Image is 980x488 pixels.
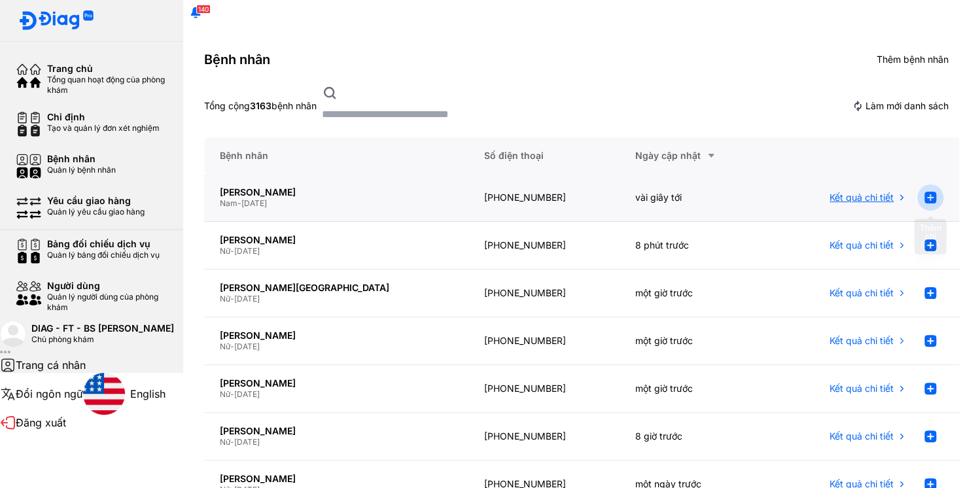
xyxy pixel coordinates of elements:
[220,294,230,304] span: Nữ
[220,198,237,208] span: Nam
[635,148,755,164] div: Ngày cập nhật
[31,334,183,345] div: Chủ phòng khám
[620,317,771,365] div: một giờ trước
[830,335,894,347] span: Kết quả chi tiết
[220,377,453,389] div: [PERSON_NAME]
[47,292,167,313] div: Quản lý người dùng của phòng khám
[220,425,453,437] div: [PERSON_NAME]
[620,413,771,461] div: 8 giờ trước
[877,54,949,65] span: Thêm bệnh nhân
[220,246,230,256] span: Nữ
[47,250,160,260] div: Quản lý bảng đối chiếu dịch vụ
[230,246,234,256] span: -
[830,239,894,251] span: Kết quả chi tiết
[47,165,116,175] div: Quản lý bệnh nhân
[842,94,959,118] button: Làm mới danh sách
[468,365,620,413] div: [PHONE_NUMBER]
[620,270,771,317] div: một giờ trước
[234,294,260,304] span: [DATE]
[47,195,145,207] div: Yêu cầu giao hàng
[468,270,620,317] div: [PHONE_NUMBER]
[83,373,125,415] img: English
[220,473,453,485] div: [PERSON_NAME]
[220,186,453,198] div: [PERSON_NAME]
[237,198,241,208] span: -
[468,413,620,461] div: [PHONE_NUMBER]
[234,341,260,351] span: [DATE]
[130,386,166,402] span: English
[850,47,959,72] button: Thêm bệnh nhân
[866,100,949,112] span: Làm mới danh sách
[830,287,894,299] span: Kết quả chi tiết
[620,222,771,270] div: 8 phút trước
[220,282,453,294] div: [PERSON_NAME][GEOGRAPHIC_DATA]
[250,100,271,111] span: 3163
[830,430,894,442] span: Kết quả chi tiết
[47,123,160,133] div: Tạo và quản lý đơn xét nghiệm
[468,137,620,174] div: Số điện thoại
[241,198,267,208] span: [DATE]
[830,192,894,203] span: Kết quả chi tiết
[620,174,771,222] div: vài giây tới
[204,137,468,174] div: Bệnh nhân
[230,389,234,399] span: -
[47,75,167,96] div: Tổng quan hoạt động của phòng khám
[47,63,167,75] div: Trang chủ
[18,10,38,31] img: logo
[234,246,260,256] span: [DATE]
[204,50,270,69] div: Bệnh nhân
[204,100,317,112] div: Tổng cộng bệnh nhân
[830,383,894,394] span: Kết quả chi tiết
[220,389,230,399] span: Nữ
[47,280,167,292] div: Người dùng
[83,373,166,415] button: English
[220,437,230,447] span: Nữ
[38,10,94,31] img: logo
[220,330,453,341] div: [PERSON_NAME]
[47,111,160,123] div: Chỉ định
[47,238,160,250] div: Bảng đối chiếu dịch vụ
[468,174,620,222] div: [PHONE_NUMBER]
[620,365,771,413] div: một giờ trước
[234,389,260,399] span: [DATE]
[47,153,116,165] div: Bệnh nhân
[234,437,260,447] span: [DATE]
[196,5,211,14] span: 140
[230,294,234,304] span: -
[230,341,234,351] span: -
[230,437,234,447] span: -
[468,222,620,270] div: [PHONE_NUMBER]
[220,341,230,351] span: Nữ
[47,207,145,217] div: Quản lý yêu cầu giao hàng
[468,317,620,365] div: [PHONE_NUMBER]
[220,234,453,246] div: [PERSON_NAME]
[31,322,183,334] div: DIAG - FT - BS [PERSON_NAME]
